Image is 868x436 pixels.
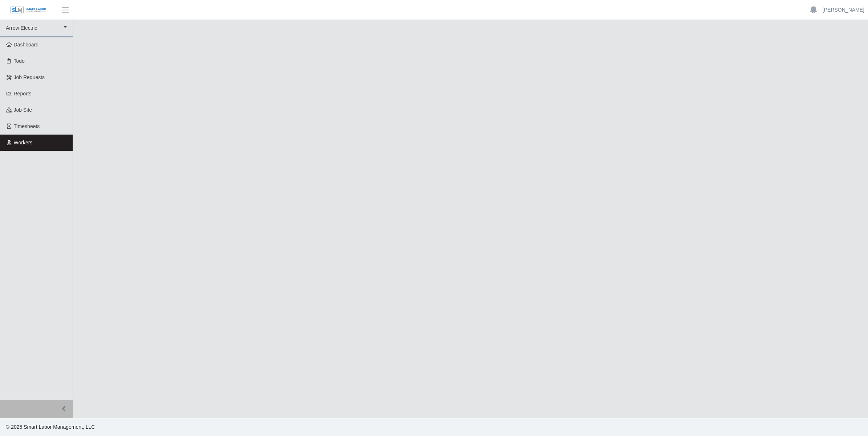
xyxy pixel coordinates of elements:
[14,140,33,145] span: Workers
[823,6,864,14] a: [PERSON_NAME]
[14,91,32,96] span: Reports
[14,107,32,113] span: job site
[10,6,46,14] img: SLM Logo
[6,424,95,430] span: © 2025 Smart Labor Management, LLC
[14,58,25,64] span: Todo
[14,74,45,80] span: Job Requests
[14,42,39,48] span: Dashboard
[14,123,40,129] span: Timesheets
